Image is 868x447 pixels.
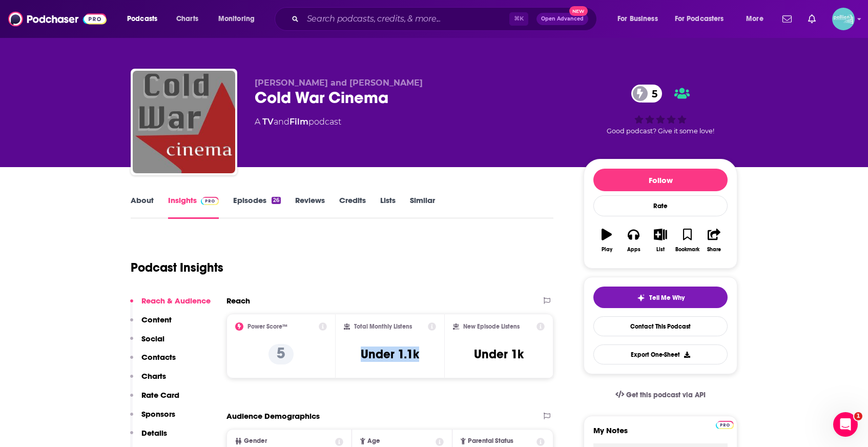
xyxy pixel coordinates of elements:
[141,352,176,362] p: Contacts
[130,428,167,447] button: Details
[130,371,166,390] button: Charts
[354,323,412,330] h2: Total Monthly Listens
[226,296,250,306] h2: Reach
[361,347,419,362] h3: Under 1.1k
[130,315,172,334] button: Content
[854,412,862,420] span: 1
[593,169,728,191] button: Follow
[707,247,721,253] div: Share
[584,78,737,141] div: 5Good podcast? Give it some love!
[247,323,287,330] h2: Power Score™
[832,8,855,30] img: User Profile
[244,438,267,444] span: Gender
[8,9,107,29] img: Podchaser - Follow, Share and Rate Podcasts
[226,411,320,421] h2: Audience Demographics
[176,12,198,26] span: Charts
[201,197,219,205] img: Podchaser Pro
[262,117,274,127] a: TV
[367,438,380,444] span: Age
[656,247,665,253] div: List
[218,12,255,26] span: Monitoring
[303,11,509,27] input: Search podcasts, credits, & more...
[141,315,172,324] p: Content
[410,195,435,219] a: Similar
[255,116,341,128] div: A podcast
[833,412,858,437] iframe: Intercom live chat
[130,390,179,409] button: Rate Card
[675,12,724,26] span: For Podcasters
[649,294,685,302] span: Tell Me Why
[631,85,663,103] a: 5
[141,296,211,306] p: Reach & Audience
[274,117,290,127] span: and
[607,127,714,135] span: Good podcast? Give it some love!
[463,323,520,330] h2: New Episode Listens
[642,85,663,103] span: 5
[716,421,734,429] img: Podchaser Pro
[593,195,728,216] div: Rate
[617,12,658,26] span: For Business
[130,352,176,371] button: Contacts
[593,425,728,443] label: My Notes
[168,195,219,219] a: InsightsPodchaser Pro
[141,409,175,419] p: Sponsors
[272,197,281,204] div: 26
[620,222,647,259] button: Apps
[130,334,164,353] button: Social
[268,344,294,364] p: 5
[141,390,179,400] p: Rate Card
[170,11,204,27] a: Charts
[593,222,620,259] button: Play
[832,8,855,30] button: Show profile menu
[509,12,528,26] span: ⌘ K
[295,195,325,219] a: Reviews
[541,16,584,22] span: Open Advanced
[133,71,235,173] img: Cold War Cinema
[832,8,855,30] span: Logged in as JessicaPellien
[211,11,268,27] button: open menu
[778,10,796,28] a: Show notifications dropdown
[468,438,513,444] span: Parental Status
[141,428,167,438] p: Details
[141,334,164,343] p: Social
[284,7,607,31] div: Search podcasts, credits, & more...
[536,13,588,25] button: Open AdvancedNew
[569,6,588,16] span: New
[474,347,524,362] h3: Under 1k
[610,11,671,27] button: open menu
[602,247,612,253] div: Play
[233,195,281,219] a: Episodes26
[141,371,166,381] p: Charts
[127,12,157,26] span: Podcasts
[701,222,728,259] button: Share
[255,78,423,88] span: [PERSON_NAME] and [PERSON_NAME]
[674,222,700,259] button: Bookmark
[130,296,211,315] button: Reach & Audience
[339,195,366,219] a: Credits
[380,195,396,219] a: Lists
[668,11,739,27] button: open menu
[593,287,728,308] button: tell me why sparkleTell Me Why
[290,117,308,127] a: Film
[120,11,171,27] button: open menu
[130,409,175,428] button: Sponsors
[607,382,714,408] a: Get this podcast via API
[593,316,728,336] a: Contact This Podcast
[593,344,728,364] button: Export One-Sheet
[746,12,763,26] span: More
[627,247,640,253] div: Apps
[637,294,645,302] img: tell me why sparkle
[739,11,776,27] button: open menu
[131,260,223,275] h1: Podcast Insights
[804,10,820,28] a: Show notifications dropdown
[131,195,154,219] a: About
[675,247,699,253] div: Bookmark
[626,391,706,399] span: Get this podcast via API
[716,419,734,429] a: Pro website
[647,222,674,259] button: List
